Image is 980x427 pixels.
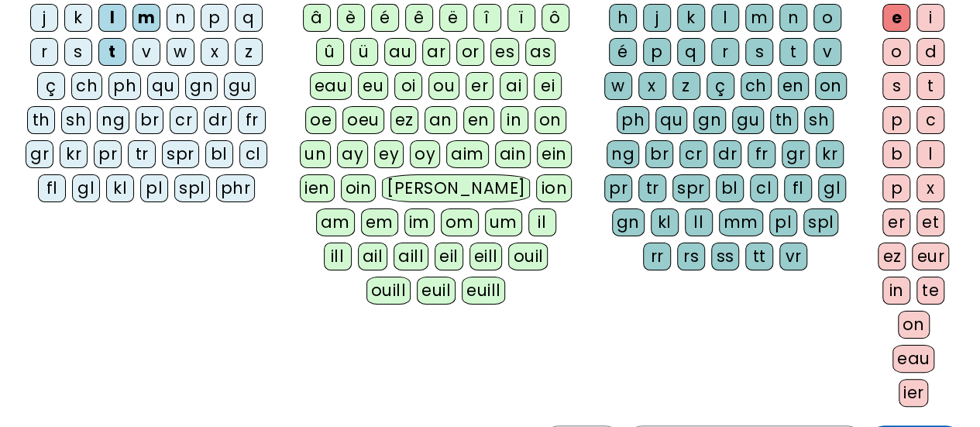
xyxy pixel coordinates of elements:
div: qu [147,72,179,100]
div: t [916,72,944,100]
div: im [404,208,435,236]
div: un [300,140,331,168]
div: pl [769,208,797,236]
div: es [490,38,519,66]
div: gl [72,174,100,202]
div: p [643,38,671,66]
div: aill [394,243,428,270]
div: ê [405,4,433,32]
div: ü [350,38,378,66]
div: [PERSON_NAME] [382,174,530,202]
div: th [27,106,55,134]
div: tr [128,140,156,168]
div: l [711,4,739,32]
div: j [30,4,58,32]
div: x [916,174,944,202]
div: em [361,208,398,236]
div: ey [374,140,404,168]
div: ouil [508,243,548,270]
div: s [745,38,773,66]
div: ez [878,243,906,270]
div: ï [507,4,535,32]
div: c [916,106,944,134]
div: û [316,38,344,66]
div: z [672,72,700,100]
div: kr [60,140,88,168]
div: vr [779,243,807,270]
div: cl [750,174,778,202]
div: ë [439,4,467,32]
div: te [916,277,944,305]
div: fl [38,174,66,202]
div: ll [685,208,713,236]
div: gl [818,174,846,202]
div: x [201,38,229,66]
div: euil [417,277,456,305]
div: et [916,208,944,236]
div: en [778,72,809,100]
div: r [711,38,739,66]
div: oi [394,72,422,100]
div: an [425,106,457,134]
div: ion [536,174,572,202]
div: ill [324,243,352,270]
div: k [64,4,92,32]
div: spl [803,208,839,236]
div: r [30,38,58,66]
div: gr [26,140,53,168]
div: eau [892,345,935,373]
div: il [528,208,556,236]
div: ouill [366,277,411,305]
div: ail [358,243,388,270]
div: in [500,106,528,134]
div: fr [238,106,266,134]
div: q [677,38,705,66]
div: gu [732,106,764,134]
div: v [813,38,841,66]
div: ss [711,243,739,270]
div: b [882,140,910,168]
div: gr [782,140,810,168]
div: kl [106,174,134,202]
div: ien [300,174,335,202]
div: pr [604,174,632,202]
div: tr [638,174,666,202]
div: s [882,72,910,100]
div: d [916,38,944,66]
div: ou [428,72,459,100]
div: ein [537,140,572,168]
div: kr [816,140,844,168]
div: k [677,4,705,32]
div: p [882,106,910,134]
div: spl [174,174,210,202]
div: eau [310,72,352,100]
div: as [525,38,555,66]
div: ez [390,106,418,134]
div: w [167,38,194,66]
div: pl [140,174,168,202]
div: on [898,311,930,339]
div: oeu [342,106,384,134]
div: ch [71,72,102,100]
div: s [64,38,92,66]
div: dr [714,140,741,168]
div: î [473,4,501,32]
div: ier [899,379,929,407]
div: eil [435,243,463,270]
div: bl [205,140,233,168]
div: bl [716,174,744,202]
div: cr [170,106,198,134]
div: spr [162,140,199,168]
div: m [132,4,160,32]
div: pr [94,140,122,168]
div: ay [337,140,368,168]
div: om [441,208,479,236]
div: v [132,38,160,66]
div: oin [341,174,377,202]
div: x [638,72,666,100]
div: kl [651,208,679,236]
div: é [609,38,637,66]
div: rs [677,243,705,270]
div: oy [410,140,440,168]
div: oe [305,106,336,134]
